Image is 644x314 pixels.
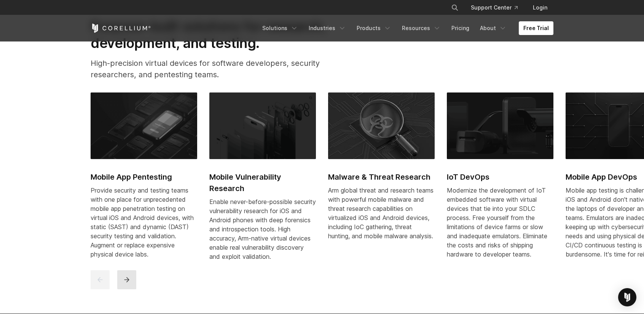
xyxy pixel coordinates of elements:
[91,171,197,183] h2: Mobile App Pentesting
[352,21,396,35] a: Products
[328,92,435,249] a: Malware & Threat Research Malware & Threat Research Arm global threat and research teams with pow...
[447,21,474,35] a: Pricing
[91,186,197,259] div: Provide security and testing teams with one place for unprecedented mobile app penetration testin...
[304,21,351,35] a: Industries
[91,24,151,33] a: Corellium Home
[91,270,110,289] button: previous
[475,21,511,35] a: About
[91,92,197,268] a: Mobile App Pentesting Mobile App Pentesting Provide security and testing teams with one place for...
[448,1,462,14] button: Search
[91,92,197,159] img: Mobile App Pentesting
[209,92,316,159] img: Mobile Vulnerability Research
[447,92,553,268] a: IoT DevOps IoT DevOps Modernize the development of IoT embedded software with virtual devices tha...
[258,21,553,35] div: Navigation Menu
[447,186,553,259] div: Modernize the development of IoT embedded software with virtual devices that tie into your SDLC p...
[328,92,435,159] img: Malware & Threat Research
[328,171,435,183] h2: Malware & Threat Research
[442,1,553,14] div: Navigation Menu
[397,21,445,35] a: Resources
[209,171,316,194] h2: Mobile Vulnerability Research
[527,1,553,14] a: Login
[258,21,303,35] a: Solutions
[209,197,316,261] div: Enable never-before-possible security vulnerability research for iOS and Android phones with deep...
[447,92,553,159] img: IoT DevOps
[328,186,435,241] div: Arm global threat and research teams with powerful mobile malware and threat research capabilitie...
[465,1,524,14] a: Support Center
[519,21,553,35] a: Free Trial
[447,171,553,183] h2: IoT DevOps
[209,92,316,270] a: Mobile Vulnerability Research Mobile Vulnerability Research Enable never-before-possible security...
[618,288,636,306] div: Open Intercom Messenger
[91,57,350,80] p: High-precision virtual devices for software developers, security researchers, and pentesting teams.
[117,270,136,289] button: next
